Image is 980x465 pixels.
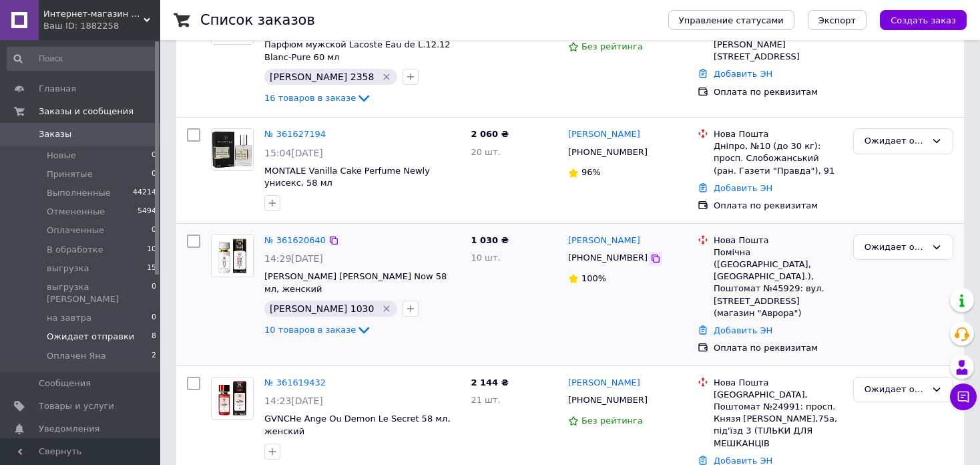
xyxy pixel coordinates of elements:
a: Фото товару [211,128,254,171]
span: [PHONE_NUMBER] [568,147,648,157]
span: 21 шт. [471,395,500,405]
span: Управление статусами [679,15,784,25]
div: Оплата по реквизитам [714,342,842,354]
span: Товары и услуги [39,400,114,412]
span: Без рейтинга [581,41,643,51]
div: Дніпро, №10 (до 30 кг): просп. Слобожанський (ран. Газети "Правда"), 91 [714,140,842,177]
a: [PERSON_NAME] [568,377,640,390]
span: Ожидает отправки [47,331,134,343]
span: 10 шт. [471,253,500,263]
h1: Список заказов [200,12,315,28]
a: [PERSON_NAME] [PERSON_NAME] Now 58 мл, женский [264,271,447,294]
span: Заказы [39,128,71,140]
span: Создать заказ [891,15,956,25]
span: 8 [152,331,156,343]
span: Принятые [47,168,93,180]
a: 16 товаров в заказе [264,93,372,103]
span: 0 [152,281,156,305]
a: 10 товаров в заказе [264,325,372,335]
span: [PERSON_NAME] 1030 [270,303,374,314]
span: 1 030 ₴ [471,235,508,245]
span: Выполненные [47,187,111,199]
span: Уведомления [39,423,99,435]
span: 2 144 ₴ [471,377,508,387]
a: Создать заказ [867,15,967,25]
span: [PHONE_NUMBER] [568,253,648,263]
span: 10 [147,244,156,256]
span: выгрузка [PERSON_NAME] [47,281,152,305]
div: Ожидает отправки [865,383,926,397]
span: [PHONE_NUMBER] [568,395,648,405]
img: Фото товару [212,235,253,277]
a: Добавить ЭН [714,183,772,193]
a: № 361627194 [264,129,326,139]
span: на завтра [47,312,91,324]
span: 14:23[DATE] [264,396,323,406]
img: Фото товару [212,377,253,419]
div: Нова Пошта [714,128,842,140]
a: [PERSON_NAME] [568,128,640,141]
span: Оплачен Яна [47,350,106,362]
span: Сообщения [39,377,91,390]
span: 0 [152,224,156,237]
a: Добавить ЭН [714,69,772,79]
div: Оплата по реквизитам [714,86,842,98]
div: [GEOGRAPHIC_DATA], Поштомат №24991: просп. Князя [PERSON_NAME],75а, під'їзд 3 (ТІЛЬКИ ДЛЯ МЕШКАНЦІВ [714,389,842,450]
button: Чат с покупателем [950,383,977,410]
span: Оплаченные [47,224,104,237]
div: Оплата по реквизитам [714,200,842,212]
span: 14:29[DATE] [264,253,323,264]
span: 0 [152,312,156,324]
div: Нова Пошта [714,235,842,247]
a: [PERSON_NAME] [568,235,640,247]
span: В обработке [47,244,103,256]
span: 2 060 ₴ [471,129,508,139]
span: 5494 [138,206,156,218]
span: Новые [47,150,76,162]
a: Добавить ЭН [714,325,772,335]
span: 15:04[DATE] [264,148,323,158]
span: 10 товаров в заказе [264,325,356,335]
a: Парфюм мужской Lacoste Eau de L.12.12 Blanc-Pure 60 мл [264,39,451,62]
a: № 361619432 [264,377,326,387]
a: Фото товару [211,377,254,420]
div: Ожидает отправки [865,134,926,148]
button: Создать заказ [880,10,967,30]
a: MONTALE Vanilla Cake Perfume Newly унисекс, 58 мл [264,166,430,188]
input: Поиск [7,47,158,71]
span: 2 [152,350,156,362]
button: Управление статусами [668,10,794,30]
span: 44214 [133,187,156,199]
button: Экспорт [808,10,867,30]
span: Главная [39,83,76,95]
img: Фото товару [212,129,253,170]
span: [PERSON_NAME] 2358 [270,71,374,82]
div: Нова Пошта [714,377,842,389]
span: 0 [152,150,156,162]
div: Ваш ID: 1882258 [43,20,160,32]
a: GVNCHe Ange Ou Demon Le Secret 58 мл, женский [264,414,451,436]
span: 16 товаров в заказе [264,93,356,103]
a: № 361620640 [264,235,326,245]
div: Помічна ([GEOGRAPHIC_DATA], [GEOGRAPHIC_DATA].), Поштомат №45929: вул. [STREET_ADDRESS] (магазин ... [714,247,842,319]
span: 20 шт. [471,147,500,157]
span: Без рейтинга [581,416,643,426]
span: 100% [581,273,606,283]
a: Фото товару [211,235,254,277]
svg: Удалить метку [381,303,392,314]
span: выгрузка [47,263,89,275]
span: Интернет-магазин элитной парфюмерии и косметики Boro Parfum [43,8,144,20]
span: 15 [147,263,156,275]
svg: Удалить метку [381,71,392,82]
span: Заказы и сообщения [39,106,134,118]
span: 0 [152,168,156,180]
div: Ожидает отправки [865,241,926,255]
span: Экспорт [818,15,856,25]
span: 96% [581,167,601,177]
span: Отмененные [47,206,105,218]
